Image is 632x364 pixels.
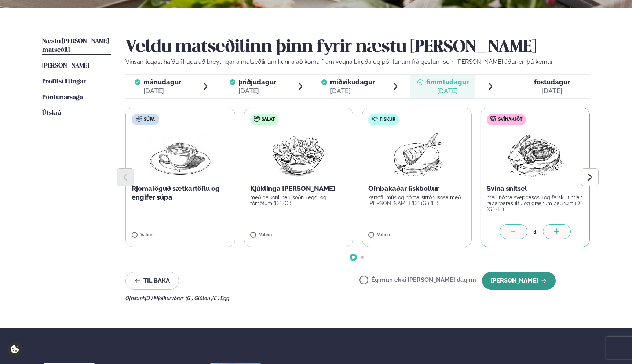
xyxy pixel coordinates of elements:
span: föstudagur [534,78,570,86]
span: Salat [262,117,275,123]
span: (D ) Mjólkurvörur , [145,295,186,301]
div: [DATE] [238,87,276,95]
img: Salad.png [266,131,331,178]
span: mánudagur [143,78,181,86]
button: Next slide [581,168,599,186]
img: Fish.png [384,131,449,178]
div: [DATE] [143,87,181,95]
span: Útskrá [42,110,61,116]
a: Útskrá [42,109,61,118]
div: [DATE] [534,87,570,95]
p: Rjómalöguð sætkartöflu og engifer súpa [132,184,229,202]
p: Kjúklinga [PERSON_NAME] [250,184,347,193]
span: Svínakjöt [498,117,522,123]
p: með rjóma sveppasósu og fersku timjan, rabarbarasultu og grænum baunum (D ) (G ) (E ) [487,194,584,212]
span: Súpa [144,117,155,123]
img: soup.svg [136,116,142,122]
div: Ofnæmi: [125,295,590,301]
p: Vinsamlegast hafðu í huga að breytingar á matseðlinum kunna að koma fram vegna birgða og pöntunum... [125,58,590,66]
span: Go to slide 1 [352,256,355,259]
a: Pöntunarsaga [42,93,83,102]
button: Til baka [125,272,179,290]
span: Prófílstillingar [42,79,86,85]
div: [DATE] [426,87,469,95]
img: fish.svg [372,116,378,122]
img: salad.svg [254,116,260,122]
a: Næstu [PERSON_NAME] matseðill [42,37,111,55]
span: (G ) Glúten , [186,295,212,301]
div: [DATE] [330,87,375,95]
p: Svína snitsel [487,184,584,193]
span: fimmtudagur [426,78,469,86]
span: Pöntunarsaga [42,94,83,101]
span: Fiskur [380,117,395,123]
button: [PERSON_NAME] [482,272,556,290]
span: (E ) Egg [212,295,229,301]
p: Ofnbakaðar fiskbollur [368,184,465,193]
p: kartöflumús og rjóma-sítrónusósa með [PERSON_NAME] (D ) (G ) (E ) [368,194,465,206]
span: Næstu [PERSON_NAME] matseðill [42,38,109,53]
h2: Veldu matseðilinn þinn fyrir næstu [PERSON_NAME] [125,37,590,58]
img: Pork-Meat.png [503,131,567,178]
a: [PERSON_NAME] [42,62,89,70]
a: Cookie settings [7,342,22,357]
span: miðvikudagur [330,78,375,86]
button: Previous slide [117,168,134,186]
span: þriðjudagur [238,78,276,86]
div: 1 [527,227,543,236]
span: [PERSON_NAME] [42,63,89,69]
img: Soup.png [148,131,212,178]
img: pork.svg [490,116,496,122]
p: með beikoni, harðsoðnu eggi og tómötum (D ) (G ) [250,194,347,206]
span: Go to slide 2 [361,256,364,259]
a: Prófílstillingar [42,77,86,86]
